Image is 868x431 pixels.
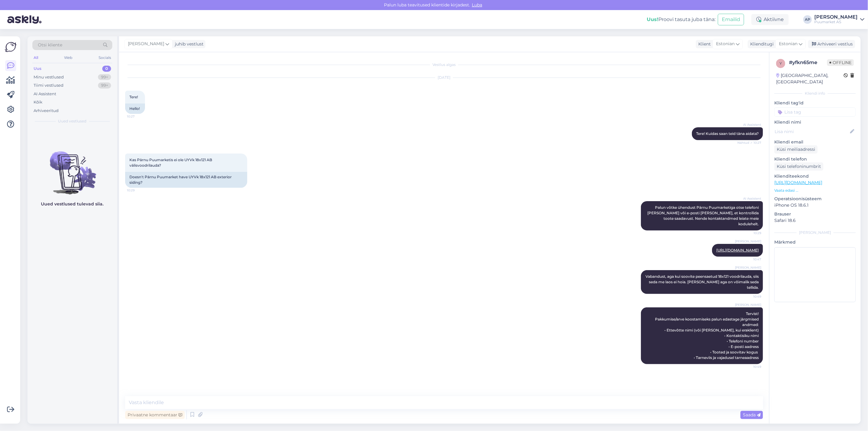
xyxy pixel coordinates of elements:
[748,41,774,47] div: Klienditugi
[5,41,16,53] img: Askly Logo
[751,14,789,25] div: Aktiivne
[735,265,761,270] span: [PERSON_NAME]
[735,239,761,244] span: [PERSON_NAME]
[774,139,856,145] p: Kliendi email
[41,201,104,207] p: Uued vestlused tulevad siia.
[774,180,822,185] a: [URL][DOMAIN_NAME]
[718,14,744,25] button: Emailid
[125,172,247,188] div: Doesn't Pärnu Puumarket have UYVk 18x121 AB exterior siding?
[32,54,39,62] div: All
[128,41,164,47] span: [PERSON_NAME]
[738,294,761,299] span: 10:49
[97,54,112,62] div: Socials
[814,15,864,24] a: [PERSON_NAME]Puumarket AS
[172,41,204,47] div: juhib vestlust
[38,42,62,48] span: Otsi kliente
[776,72,844,85] div: [GEOGRAPHIC_DATA], [GEOGRAPHIC_DATA]
[34,66,42,72] div: Uus
[738,196,761,201] span: AI Assistent
[125,75,763,80] div: [DATE]
[738,257,761,262] span: 10:47
[34,99,42,105] div: Kõik
[738,122,761,127] span: AI Assistent
[738,364,761,369] span: 10:49
[738,231,761,235] span: 10:29
[27,140,117,195] img: No chats
[63,54,74,62] div: Web
[34,74,64,80] div: Minu vestlused
[129,158,213,168] span: Kas Pärnu Puumarketis ei ole UYVk 18x121 AB välisvoodrilauda?
[716,41,735,47] span: Estonian
[98,74,111,80] div: 99+
[34,108,59,114] div: Arhiveeritud
[647,16,715,23] div: Proovi tasuta juba täna:
[98,82,111,89] div: 99+
[34,91,56,97] div: AI Assistent
[814,15,858,20] div: [PERSON_NAME]
[774,91,856,96] div: Kliendi info
[775,128,849,135] input: Lisa nimi
[803,15,812,24] div: AP
[470,2,484,8] span: Luba
[127,114,150,119] span: 10:27
[774,188,856,193] p: Vaata edasi ...
[808,40,855,48] div: Arhiveeri vestlus
[774,156,856,162] p: Kliendi telefon
[774,119,856,125] p: Kliendi nimi
[129,95,138,99] span: Tere!
[774,107,856,117] input: Lisa tag
[774,217,856,224] p: Safari 18.6
[814,20,858,24] div: Puumarket AS
[125,103,145,114] div: Hello!
[743,412,761,418] span: Saada
[737,140,761,145] span: Nähtud ✓ 10:27
[774,202,856,208] p: iPhone OS 18.6.1
[774,230,856,235] div: [PERSON_NAME]
[58,118,87,124] span: Uued vestlused
[827,59,854,66] span: Offline
[774,173,856,179] p: Klienditeekond
[647,205,760,226] span: Palun võtke ühendust Pärnu Puumarketiga otse telefoni [PERSON_NAME] või e-posti [PERSON_NAME], et...
[102,66,111,72] div: 0
[774,211,856,217] p: Brauser
[735,302,761,307] span: [PERSON_NAME]
[647,16,658,22] b: Uus!
[789,59,827,66] div: # yfkn65me
[779,41,797,47] span: Estonian
[716,248,759,252] a: [URL][DOMAIN_NAME]
[127,188,150,193] span: 10:29
[774,196,856,202] p: Operatsioonisüsteem
[774,162,823,171] div: Küsi telefoninumbrit
[696,41,711,47] div: Klient
[34,82,63,89] div: Tiimi vestlused
[774,145,818,154] div: Küsi meiliaadressi
[696,131,759,136] span: Tere! Kuidas saan teid täna aidata?
[774,239,856,245] p: Märkmed
[125,411,185,419] div: Privaatne kommentaar
[774,100,856,106] p: Kliendi tag'id
[125,62,763,67] div: Vestlus algas
[646,274,760,290] span: Vabandust, aga kui soovite peensaetud 18x121 voodrilauda, siis seda me laos ei hoia. [PERSON_NAME...
[779,61,782,66] span: y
